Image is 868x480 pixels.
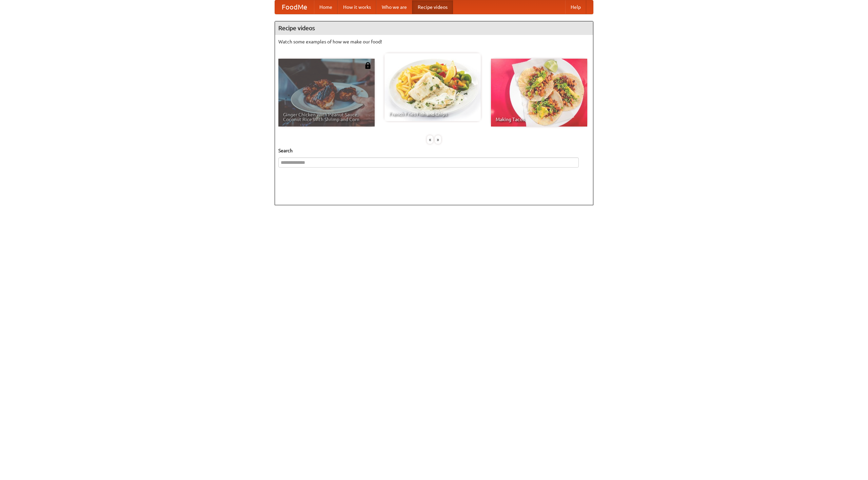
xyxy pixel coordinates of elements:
a: FoodMe [275,0,314,14]
p: Watch some examples of how we make our food! [278,38,590,45]
h4: Recipe videos [275,21,593,35]
a: Recipe videos [412,0,453,14]
a: French Fries Fish and Chips [384,53,481,121]
div: « [427,135,433,144]
span: French Fries Fish and Chips [389,112,476,116]
h5: Search [278,147,590,154]
img: 483408.png [364,62,371,69]
a: Making Tacos [491,59,587,127]
a: Who we are [376,0,412,14]
div: » [435,135,441,144]
a: How it works [338,0,376,14]
a: Help [565,0,586,14]
span: Making Tacos [496,117,583,122]
a: Home [314,0,338,14]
